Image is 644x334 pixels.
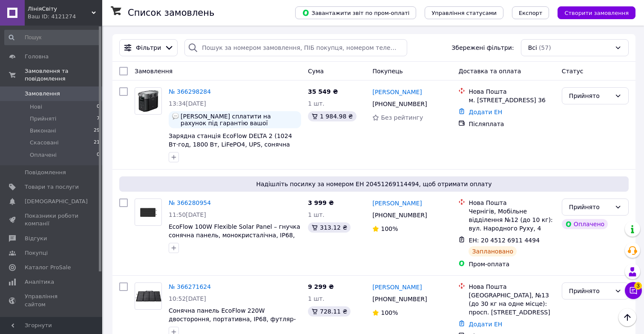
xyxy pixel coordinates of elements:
a: Сонячна панель EcoFlow 220W двостороння, портативна, IP68, футляр-підставка [169,307,296,331]
div: Заплановано [469,246,517,256]
div: м. [STREET_ADDRESS] 36 [469,96,555,104]
span: 1 шт. [308,100,325,107]
span: Замовлення [25,90,60,98]
div: [GEOGRAPHIC_DATA], №13 (до 30 кг на одне місце): просп. [STREET_ADDRESS] [469,291,555,317]
span: Нові [30,103,42,111]
span: Створити замовлення [564,10,629,16]
div: 1 984.98 ₴ [308,111,356,121]
a: № 366271624 [169,283,211,290]
div: Пром-оплата [469,260,555,268]
div: Чернігів, Мобільне відділення №12 (до 10 кг): вул. Народного Руху, 4 [469,207,555,233]
span: 0 [97,151,100,159]
span: Доставка та оплата [458,68,521,75]
span: ЛініяСвіту [28,5,92,13]
span: 100% [381,309,398,316]
div: Оплачено [562,219,608,229]
a: Створити замовлення [549,9,635,16]
span: Cума [308,68,324,75]
a: Додати ЕН [469,109,502,115]
button: Завантажити звіт по пром-оплаті [295,6,416,19]
div: Прийнято [569,286,611,296]
span: [DEMOGRAPHIC_DATA] [25,198,88,205]
a: [PERSON_NAME] [372,283,422,291]
span: Покупці [25,249,48,257]
span: Виконані [30,127,56,135]
div: [PHONE_NUMBER] [371,98,428,110]
a: [PERSON_NAME] [372,199,422,207]
span: Покупець [372,68,402,75]
input: Пошук за номером замовлення, ПІБ покупця, номером телефону, Email, номером накладної [184,39,407,56]
span: 9 299 ₴ [308,283,334,290]
div: Післяплата [469,120,555,128]
button: Наверх [618,308,636,326]
span: Експорт [519,10,543,16]
a: [PERSON_NAME] [372,88,422,96]
h1: Список замовлень [128,8,214,18]
button: Управління статусами [425,6,503,19]
div: Прийнято [569,202,611,212]
span: Скасовані [30,139,59,147]
a: № 366298284 [169,88,211,95]
span: 10:52[DATE] [169,295,206,302]
a: Зарядна станція EcoFlow DELTA 2 (1024 Вт·год, 1800 Вт, LiFePO4, UPS, сонячна зарядка) – портативн... [169,132,292,165]
span: Управління статусами [431,10,497,16]
span: 3 [634,282,642,290]
div: [PHONE_NUMBER] [371,209,428,221]
a: Фото товару [135,199,162,226]
span: Головна [25,53,49,60]
span: [PERSON_NAME] сплатити на рахунок під гарантію вашої відповідальності [181,113,298,127]
span: Збережені фільтри: [451,43,514,52]
img: Фото товару [135,90,161,112]
span: 11:50[DATE] [169,211,206,218]
a: EcoFlow 100W Flexible Solar Panel – гнучка сонячна панель, монокристалічна, IP68, легка, для дому... [169,223,300,256]
span: Показники роботи компанії [25,212,79,227]
img: :speech_balloon: [172,113,179,120]
span: Надішліть посилку за номером ЕН 20451269114494, щоб отримати оплату [123,180,625,188]
div: 313.12 ₴ [308,222,351,233]
a: Додати ЕН [469,321,502,328]
a: Фото товару [135,87,162,115]
span: Товари та послуги [25,183,79,191]
span: Прийняті [30,115,56,123]
span: Статус [562,68,584,75]
span: 0 [97,103,100,111]
span: 29 [94,127,100,135]
span: Всі [528,43,537,52]
span: (57) [539,44,551,51]
span: Аналітика [25,278,54,286]
span: Фільтри [136,43,161,52]
span: 1 шт. [308,295,325,302]
span: Оплачені [30,151,57,159]
div: Ваш ID: 4121274 [28,13,102,20]
button: Експорт [512,6,549,19]
span: 7 [97,115,100,123]
div: Нова Пошта [469,282,555,291]
div: [PHONE_NUMBER] [371,293,428,305]
span: 35 549 ₴ [308,88,338,95]
span: Замовлення та повідомлення [25,67,102,83]
div: 728.11 ₴ [308,306,351,317]
a: Фото товару [135,282,162,310]
input: Пошук [4,30,101,45]
div: Нова Пошта [469,199,555,207]
span: 13:34[DATE] [169,100,206,107]
div: Прийнято [569,91,611,101]
span: 1 шт. [308,211,325,218]
span: ЕН: 20 4512 6911 4494 [469,237,540,244]
span: Каталог ProSale [25,264,71,271]
span: 3 999 ₴ [308,199,334,206]
a: № 366280954 [169,199,211,206]
button: Чат з покупцем3 [625,282,642,299]
span: Замовлення [135,68,172,75]
span: 100% [381,225,398,232]
span: Управління сайтом [25,293,79,308]
button: Створити замовлення [558,6,635,19]
span: Відгуки [25,235,47,242]
span: Завантажити звіт по пром-оплаті [302,9,409,17]
span: Гаманець компанії [25,315,79,331]
span: Повідомлення [25,169,66,176]
span: 21 [94,139,100,147]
